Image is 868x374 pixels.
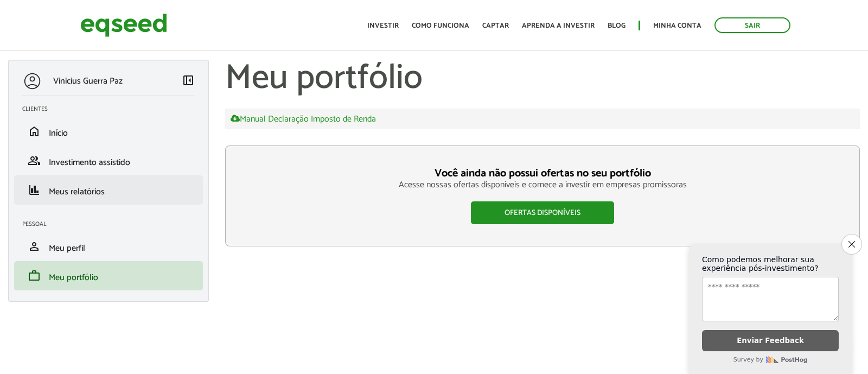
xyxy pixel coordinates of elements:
span: work [28,269,41,282]
p: Vinicius Guerra Paz [53,76,123,86]
li: Investimento assistido [14,146,203,175]
a: homeInício [22,125,195,138]
h2: Pessoal [22,221,203,227]
span: Meu perfil [49,241,85,256]
a: Colapsar menu [182,74,195,89]
span: person [28,240,41,253]
img: EqSeed [80,11,167,40]
h3: Você ainda não possui ofertas no seu portfólio [247,168,838,180]
li: Meu portfólio [14,261,203,290]
h2: Clientes [22,106,203,112]
span: Investimento assistido [49,155,130,170]
a: Sair [714,17,790,33]
a: personMeu perfil [22,240,195,253]
span: left_panel_close [182,74,195,87]
a: financeMeus relatórios [22,183,195,196]
p: Acesse nossas ofertas disponíveis e comece a investir em empresas promissoras [247,180,838,190]
a: Captar [482,22,509,29]
a: Manual Declaração Imposto de Renda [231,114,376,124]
li: Meu perfil [14,232,203,261]
span: Início [49,126,68,141]
a: workMeu portfólio [22,269,195,282]
span: group [28,154,41,167]
a: Ofertas disponíveis [471,201,614,224]
li: Meus relatórios [14,175,203,205]
span: Meu portfólio [49,270,98,285]
a: Como funciona [412,22,469,29]
a: Blog [608,22,626,29]
h1: Meu portfólio [225,60,860,98]
a: Aprenda a investir [522,22,595,29]
a: groupInvestimento assistido [22,154,195,167]
li: Início [14,117,203,146]
a: Investir [367,22,399,29]
a: Minha conta [653,22,701,29]
span: finance [28,183,41,196]
span: Meus relatórios [49,185,105,199]
span: home [28,125,41,138]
